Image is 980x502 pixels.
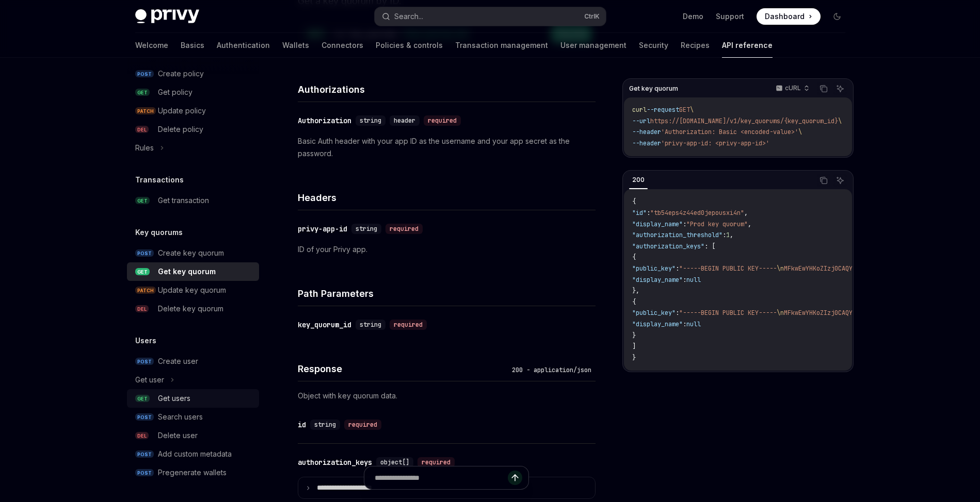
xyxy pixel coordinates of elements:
[135,287,156,294] span: PATCH
[135,305,149,313] span: DEL
[298,243,596,256] p: ID of your Privy app.
[632,354,636,362] span: }
[639,33,668,58] a: Security
[158,123,203,136] div: Delete policy
[127,281,259,299] a: PATCHUpdate key quorum
[127,299,259,318] a: DELDelete key quorum
[744,209,748,217] span: ,
[127,262,259,281] a: GETGet key quorum
[748,220,751,228] span: ,
[584,12,600,21] span: Ctrl K
[158,194,209,207] div: Get transaction
[679,309,777,317] span: "-----BEGIN PUBLIC KEY-----
[632,128,661,136] span: --header
[158,429,198,442] div: Delete user
[632,242,704,250] span: "authorization_keys"
[298,390,596,402] p: Object with key quorum data.
[683,320,686,328] span: :
[135,226,183,239] h5: Key quorums
[817,174,830,187] button: Copy the contents from the code block
[632,276,683,284] span: "display_name"
[127,191,259,210] a: GETGet transaction
[560,33,626,58] a: User management
[661,139,769,147] span: 'privy-app-id: <privy-app-id>'
[127,463,259,482] a: POSTPregenerate wallets
[833,174,847,187] button: Ask AI
[632,287,639,295] span: },
[135,107,156,115] span: PATCH
[135,89,150,96] span: GET
[127,426,259,445] a: DELDelete user
[127,445,259,463] a: POSTAdd custom metadata
[632,106,647,114] span: curl
[765,11,805,22] span: Dashboard
[838,117,842,125] span: \
[730,231,733,239] span: ,
[704,242,715,250] span: : [
[632,117,650,125] span: --url
[158,411,203,423] div: Search users
[798,128,802,136] span: \
[298,287,596,300] h4: Path Parameters
[360,116,381,125] span: string
[135,395,150,403] span: GET
[158,448,232,460] div: Add custom metadata
[417,457,455,467] div: required
[158,86,192,98] div: Get policy
[135,249,154,257] span: POST
[394,116,415,125] span: header
[632,231,722,239] span: "authorization_threshold"
[127,120,259,139] a: DELDelete policy
[135,9,199,24] img: dark logo
[632,320,683,328] span: "display_name"
[217,33,270,58] a: Authentication
[686,220,748,228] span: "Prod key quorum"
[726,231,730,239] span: 1
[676,264,679,273] span: :
[135,432,149,440] span: DEL
[770,80,814,97] button: cURL
[681,33,710,58] a: Recipes
[632,220,683,228] span: "display_name"
[298,420,306,430] div: id
[135,374,164,386] div: Get user
[829,8,845,25] button: Toggle dark mode
[833,82,847,95] button: Ask AI
[394,10,423,23] div: Search...
[127,83,259,102] a: GETGet policy
[629,85,678,93] span: Get key quorum
[508,365,596,375] div: 200 - application/json
[158,355,198,367] div: Create user
[757,8,821,25] a: Dashboard
[322,33,363,58] a: Connectors
[380,458,409,466] span: object[]
[508,471,522,485] button: Send message
[385,224,423,234] div: required
[683,220,686,228] span: :
[158,303,223,315] div: Delete key quorum
[127,352,259,371] a: POSTCreate user
[360,321,381,329] span: string
[817,82,830,95] button: Copy the contents from the code block
[632,264,676,273] span: "public_key"
[679,106,690,114] span: GET
[135,268,150,276] span: GET
[632,197,636,206] span: {
[647,106,679,114] span: --request
[632,298,636,306] span: {
[661,128,798,136] span: 'Authorization: Basic <encoded-value>'
[127,408,259,426] a: POSTSearch users
[314,421,336,429] span: string
[632,309,676,317] span: "public_key"
[679,264,777,273] span: "-----BEGIN PUBLIC KEY-----
[344,420,381,430] div: required
[676,309,679,317] span: :
[158,466,227,479] div: Pregenerate wallets
[298,191,596,205] h4: Headers
[632,342,636,350] span: ]
[127,102,259,120] a: PATCHUpdate policy
[158,247,224,259] div: Create key quorum
[777,264,784,273] span: \n
[722,33,773,58] a: API reference
[158,265,216,278] div: Get key quorum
